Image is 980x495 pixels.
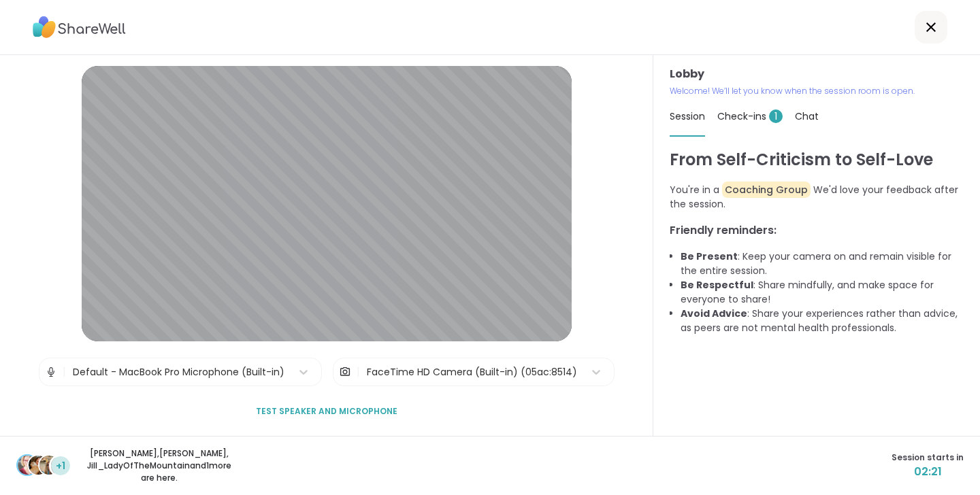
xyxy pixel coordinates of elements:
button: Test speaker and microphone [250,397,403,426]
span: Session [670,109,705,123]
span: +1 [56,459,65,473]
p: [PERSON_NAME] , [PERSON_NAME] , Jill_LadyOfTheMountain and 1 more are here. [83,447,235,484]
img: Camera [339,358,351,386]
p: You're in a We'd love your feedback after the session. [670,183,964,211]
img: Microphone [45,358,57,386]
h3: Friendly reminders: [670,222,964,239]
h1: From Self-Criticism to Self-Love [670,148,964,172]
span: Chat [795,109,819,123]
img: ShareWell Logo [33,12,126,43]
img: Fausta [18,456,37,475]
span: Session starts in [892,451,964,464]
span: 02:21 [892,464,964,480]
span: | [357,358,360,386]
b: Be Present [681,250,738,263]
span: 1 [769,109,783,123]
span: Check-ins [717,109,783,123]
li: : Share mindfully, and make space for everyone to share! [681,278,964,307]
div: FaceTime HD Camera (Built-in) (05ac:8514) [367,365,577,379]
img: Jill_LadyOfTheMountain [39,456,59,475]
span: | [63,358,66,386]
img: LuAnn [29,456,48,475]
span: Coaching Group [722,182,811,198]
p: Welcome! We’ll let you know when the session room is open. [670,85,964,97]
h3: Lobby [670,66,964,82]
b: Avoid Advice [681,307,747,320]
li: : Keep your camera on and remain visible for the entire session. [681,250,964,278]
b: Be Respectful [681,278,753,292]
span: Test speaker and microphone [256,405,397,417]
li: : Share your experiences rather than advice, as peers are not mental health professionals. [681,307,964,335]
div: Default - MacBook Pro Microphone (Built-in) [73,365,284,379]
